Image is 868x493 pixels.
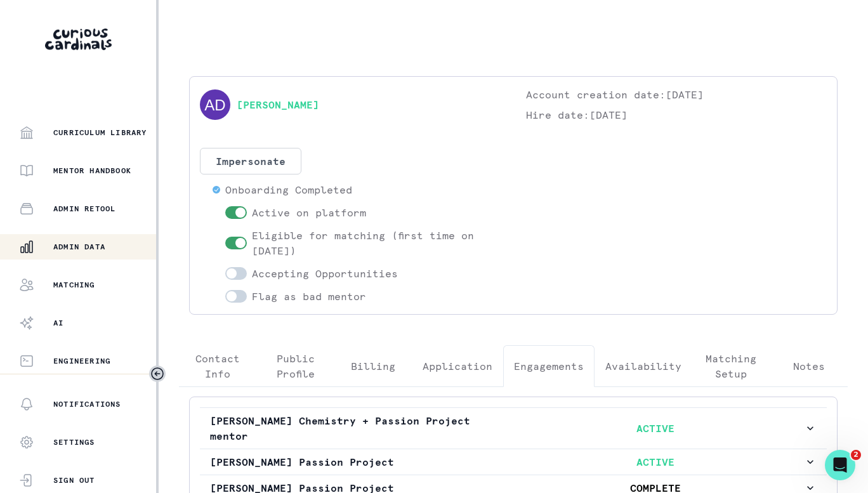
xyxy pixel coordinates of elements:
p: Curriculum Library [53,128,147,138]
img: svg [200,89,230,120]
p: AI [53,318,63,328]
p: Engagements [514,358,584,374]
p: Public Profile [267,351,323,381]
p: Account creation date: [DATE] [526,87,827,102]
p: Availability [605,358,681,374]
p: [PERSON_NAME] Chemistry + Passion Project mentor [210,413,507,444]
p: Flag as bad mentor [252,289,366,304]
img: Curious Cardinals Logo [45,29,112,50]
p: Active on platform [252,205,366,220]
p: [PERSON_NAME] Passion Project [210,454,507,470]
p: Hire date: [DATE] [526,107,827,122]
p: Contact Info [190,351,246,381]
button: [PERSON_NAME] Chemistry + Passion Project mentorACTIVE [200,408,827,449]
button: [PERSON_NAME] Passion ProjectACTIVE [200,449,827,475]
p: Matching [53,280,95,290]
p: Notes [793,358,825,374]
p: Notifications [53,399,121,409]
p: Engineering [53,356,110,366]
p: Eligible for matching (first time on [DATE]) [252,228,501,258]
p: Onboarding Completed [225,182,352,197]
button: Toggle sidebar [149,365,166,382]
p: Billing [351,358,395,374]
p: Accepting Opportunities [252,266,398,281]
p: Mentor Handbook [53,166,131,176]
p: Matching Setup [703,351,759,381]
span: 2 [851,450,861,460]
p: Settings [53,437,95,447]
p: Application [423,358,492,374]
p: Admin Retool [53,204,115,214]
p: Admin Data [53,242,105,252]
button: Impersonate [200,148,301,174]
iframe: Intercom live chat [825,450,855,480]
p: ACTIVE [507,454,804,470]
p: Sign Out [53,475,95,485]
p: ACTIVE [507,421,804,436]
a: [PERSON_NAME] [237,97,319,112]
